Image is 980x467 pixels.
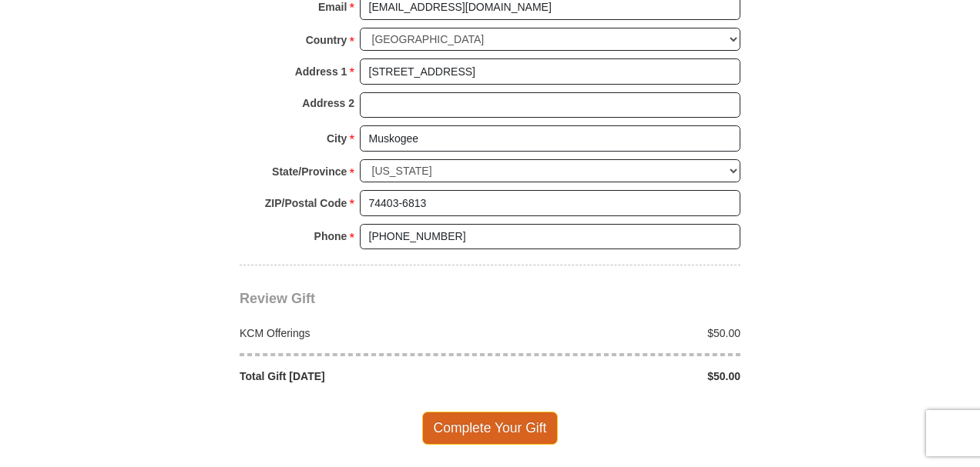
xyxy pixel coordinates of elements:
strong: Address 1 [295,61,347,82]
strong: City [327,128,347,149]
span: Complete Your Gift [422,412,559,444]
div: Total Gift [DATE] [232,369,491,384]
strong: State/Province [272,161,347,182]
div: $50.00 [490,325,749,341]
strong: ZIP/Postal Code [265,192,347,214]
strong: Address 2 [302,92,354,114]
div: KCM Offerings [232,325,491,341]
strong: Country [306,29,347,51]
span: Review Gift [240,291,315,306]
strong: Phone [314,225,347,247]
div: $50.00 [490,369,749,384]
